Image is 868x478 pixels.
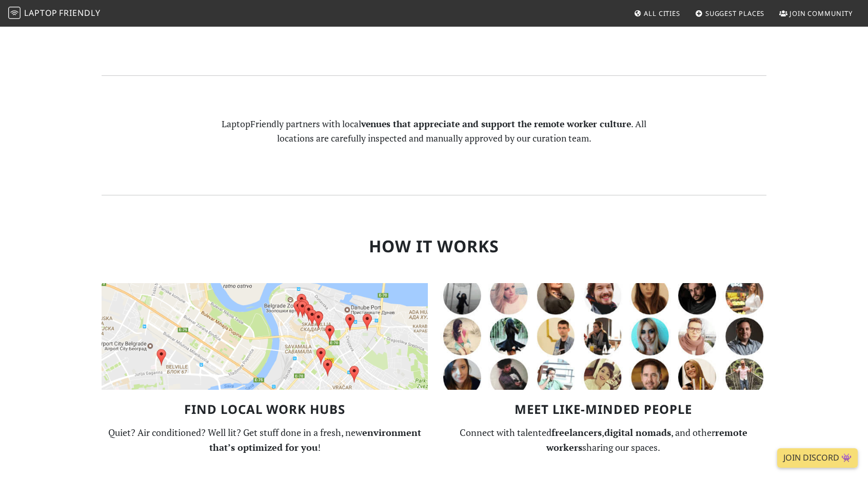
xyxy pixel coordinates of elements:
h3: Meet Like-Minded People [440,402,766,417]
span: Laptop [24,7,57,18]
a: Join Community [775,4,857,23]
p: Connect with talented , , and other sharing our spaces. [440,425,766,455]
strong: digital nomads [604,426,671,439]
strong: remote workers [546,426,747,453]
a: LaptopFriendly LaptopFriendly [8,5,101,23]
img: LaptopFriendly Community [440,283,766,390]
a: All Cities [629,4,684,23]
a: Suggest Places [691,4,769,23]
p: LaptopFriendly partners with local . All locations are carefully inspected and manually approved ... [214,117,654,146]
img: LaptopFriendly [8,7,21,19]
strong: environment that’s optimized for you [209,426,422,453]
span: All Cities [644,9,680,18]
strong: freelancers [551,426,602,439]
h3: Find Local Work Hubs [102,402,428,417]
span: Join Community [790,9,853,18]
span: Friendly [59,7,100,18]
a: Join Discord 👾 [777,448,858,468]
img: Map of Work-Friendly Locations [102,283,428,390]
span: Suggest Places [705,9,765,18]
strong: venues that appreciate and support the remote worker culture [361,118,631,130]
h2: How it Works [102,236,766,256]
p: Quiet? Air conditioned? Well lit? Get stuff done in a fresh, new ! [102,425,428,455]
